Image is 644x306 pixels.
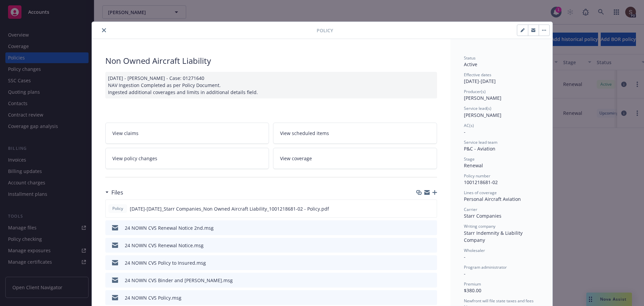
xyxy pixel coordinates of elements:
span: Effective dates [464,72,491,78]
button: preview file [428,205,434,212]
span: View scheduled items [280,130,329,137]
div: [DATE] - [DATE] [464,72,539,85]
div: 24 NOWN CVS Renewal Notice.msg [125,242,204,249]
div: Files [105,188,123,197]
button: preview file [428,277,434,284]
span: Lines of coverage [464,190,497,195]
h3: Files [111,188,123,197]
button: download file [418,294,423,301]
a: View coverage [273,148,437,169]
span: Writing company [464,223,495,229]
button: download file [418,242,423,249]
span: Newfront will file state taxes and fees [464,298,534,304]
a: View scheduled items [273,123,437,144]
button: preview file [428,242,434,249]
span: [DATE]-[DATE]_Starr Companies_Non Owned Aircraft Liability_1001218681-02 - Policy.pdf [130,205,329,212]
div: 24 NOWN CVS Policy to Insured.msg [125,259,206,266]
button: preview file [428,294,434,301]
a: View claims [105,123,269,144]
div: 24 NOWN CVS Policy.msg [125,294,181,301]
span: Active [464,61,477,68]
button: download file [418,277,423,284]
span: View coverage [280,155,312,162]
span: - [464,254,466,260]
span: Policy [111,206,124,212]
span: P&C - Aviation [464,145,495,152]
button: preview file [428,259,434,266]
span: Wholesaler [464,248,485,253]
span: Service lead(s) [464,105,491,111]
span: - [464,129,466,135]
span: View claims [112,130,139,137]
button: preview file [428,224,434,231]
span: Program administrator [464,264,507,270]
span: 1001218681-02 [464,179,498,185]
span: Starr Indemnity & Liability Company [464,230,524,243]
span: [PERSON_NAME] [464,112,501,118]
div: 24 NOWN CVS Binder and [PERSON_NAME].msg [125,277,233,284]
button: download file [418,259,423,266]
button: close [100,26,108,34]
span: Starr Companies [464,213,501,219]
span: $380.00 [464,287,481,294]
span: AC(s) [464,123,474,128]
span: Premium [464,281,481,287]
div: [DATE] - [PERSON_NAME] - Case: 01271640 NAV Ingestion Completed as per Policy Document. Ingested ... [105,72,437,98]
span: View policy changes [112,155,157,162]
span: Policy number [464,173,490,179]
div: Non Owned Aircraft Liability [105,55,437,67]
span: Stage [464,156,475,162]
span: - [464,270,466,277]
div: Personal Aircraft Aviation [464,195,539,203]
button: download file [417,205,423,212]
a: View policy changes [105,148,269,169]
span: Producer(s) [464,89,486,94]
button: download file [418,224,423,231]
span: Renewal [464,162,483,169]
div: 24 NOWN CVS Renewal Notice 2nd.msg [125,224,214,231]
span: [PERSON_NAME] [464,95,501,101]
span: Service lead team [464,139,497,145]
span: Carrier [464,207,477,212]
span: Policy [317,27,333,34]
span: Status [464,55,476,61]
